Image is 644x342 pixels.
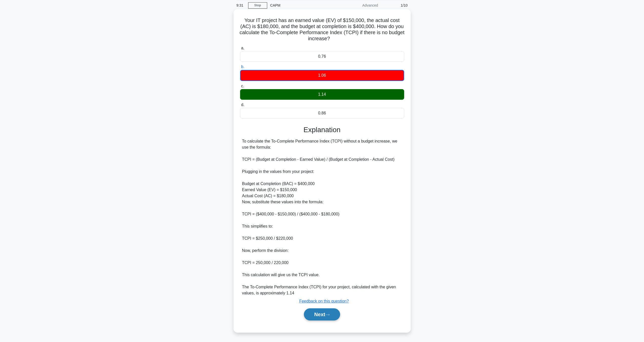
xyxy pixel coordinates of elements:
h3: Explanation [243,126,401,134]
div: 1.06 [240,70,404,81]
div: 1.14 [240,89,404,100]
div: To calculate the To-Complete Performance Index (TCPI) without a budget increase, we use the formu... [242,138,402,296]
span: b. [241,65,244,69]
span: d. [241,103,244,107]
div: 9:31 [233,0,248,10]
h5: Your IT project has an earned value (EV) of $150,000, the actual cost (AC) is $180,000, and the b... [240,17,405,42]
div: CAPM [267,0,337,10]
span: c. [241,84,244,88]
a: Stop [248,2,267,9]
div: 1/10 [381,0,411,10]
div: 0.76 [240,51,404,62]
button: Next [304,308,340,320]
div: Advanced [337,0,381,10]
span: a. [241,46,244,50]
a: Feedback on this question? [299,299,349,303]
div: 0.86 [240,108,404,118]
